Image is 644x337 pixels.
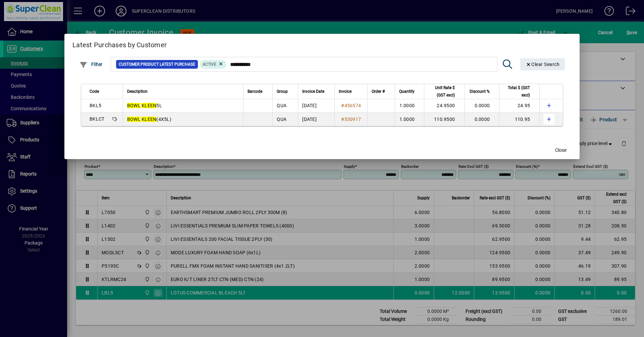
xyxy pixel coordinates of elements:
span: BKLCT [90,116,104,122]
div: Discount % [469,88,496,95]
span: 5L [127,103,162,108]
span: Quantity [399,88,415,95]
span: # [341,103,344,108]
div: Invoice Date [302,88,330,95]
span: Close [555,147,567,154]
td: 0.0000 [464,99,499,113]
span: BKL5 [90,103,101,108]
div: Total $ (GST excl) [503,84,536,99]
div: Invoice [339,88,363,95]
span: # [341,117,344,122]
td: [DATE] [298,113,334,126]
span: Barcode [248,88,262,95]
em: KLEEN [142,117,156,122]
div: Quantity [399,88,421,95]
span: Code [90,88,99,95]
td: 24.95 [499,99,539,113]
em: BOWL [127,103,141,108]
span: Active [203,62,216,67]
div: Order # [372,88,391,95]
span: Filter [79,62,103,67]
button: Filter [78,58,104,70]
td: 110.95 [499,113,539,126]
div: Barcode [248,88,268,95]
span: 456574 [344,103,361,108]
td: 1.0000 [395,113,424,126]
span: Description [127,88,148,95]
div: Code [90,88,119,95]
div: Unit Rate $ (GST excl) [428,84,461,99]
td: 0.0000 [464,113,499,126]
a: #530917 [339,116,363,123]
h2: Latest Purchases by Customer [64,34,580,53]
span: QUA [277,103,286,108]
span: Invoice [339,88,352,95]
td: 24.9500 [424,99,464,113]
button: Clear [520,58,565,70]
span: Unit Rate $ (GST excl) [428,84,455,99]
div: Group [277,88,294,95]
em: KLEEN [142,103,156,108]
div: Description [127,88,239,95]
span: Invoice Date [302,88,324,95]
span: Order # [372,88,385,95]
td: 1.0000 [395,99,424,113]
mat-chip: Product Activation Status: Active [200,60,227,69]
span: QUA [277,117,286,122]
span: Customer Product Latest Purchase [119,61,195,68]
span: Discount % [470,88,490,95]
span: Clear Search [526,62,560,67]
span: 530917 [344,117,361,122]
td: [DATE] [298,99,334,113]
span: Group [277,88,288,95]
a: #456574 [339,102,363,109]
em: BOWL [127,117,141,122]
button: Close [550,144,572,156]
span: Total $ (GST excl) [503,84,530,99]
span: (4X5L) [127,117,171,122]
td: 110.9500 [424,113,464,126]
